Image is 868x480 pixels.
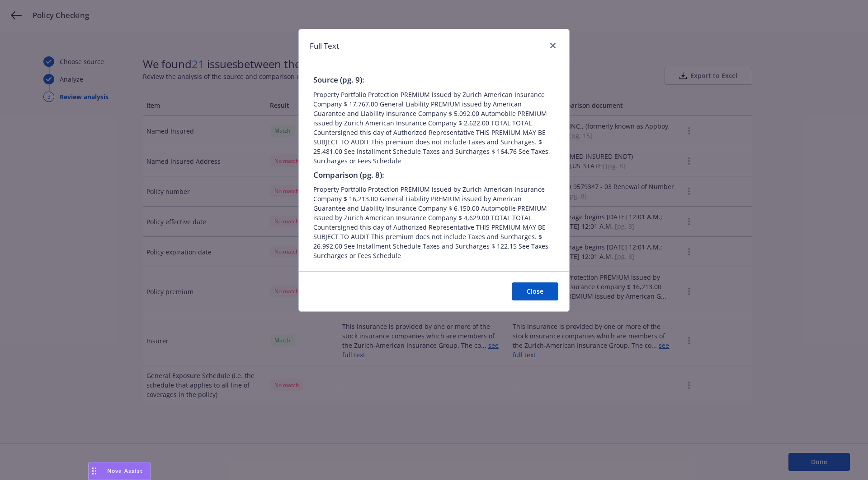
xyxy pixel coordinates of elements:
h1: Full Text [310,40,339,52]
button: Close [512,282,558,300]
a: close [547,40,558,51]
span: Property Portfolio Protection PREMIUM issued by Zurich American Insurance Company $ 17,767.00 Gen... [313,90,555,166]
button: Nova Assist [88,462,151,480]
span: Nova Assist [107,467,143,475]
span: Source (pg. 9): [313,74,555,86]
span: Comparison (pg. 8): [313,169,555,181]
div: Drag to move [89,462,100,480]
span: Property Portfolio Protection PREMIUM issued by Zurich American Insurance Company $ 16,213.00 Gen... [313,185,555,260]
